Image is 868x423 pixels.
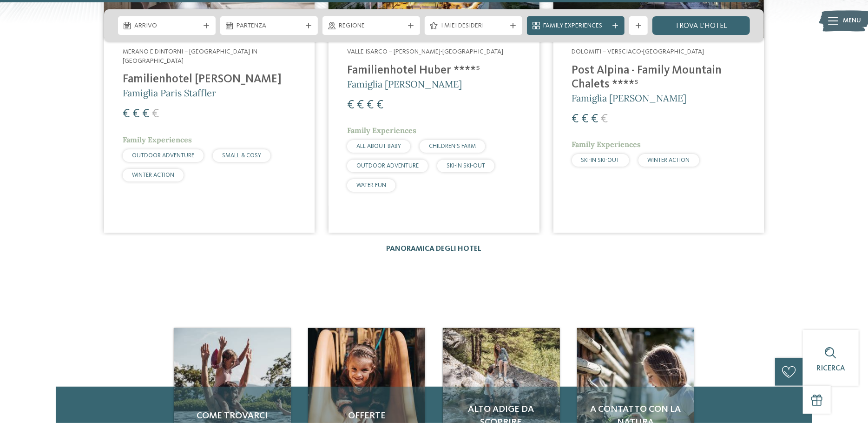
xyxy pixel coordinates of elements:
[347,126,416,135] span: Family Experiences
[572,113,579,125] span: €
[572,48,704,55] span: Dolomiti – Versciaco-[GEOGRAPHIC_DATA]
[123,108,130,120] span: €
[572,140,641,149] span: Family Experiences
[582,113,589,125] span: €
[152,108,159,120] span: €
[237,21,302,31] span: Partenza
[132,108,139,120] span: €
[123,48,257,64] span: Merano e dintorni – [GEOGRAPHIC_DATA] in [GEOGRAPHIC_DATA]
[123,135,192,144] span: Family Experiences
[347,64,520,78] h4: Familienhotel Huber ****ˢ
[347,48,503,55] span: Valle Isarco – [PERSON_NAME]-[GEOGRAPHIC_DATA]
[387,245,482,253] a: Panoramica degli hotel
[447,163,485,169] span: SKI-IN SKI-OUT
[183,410,282,423] span: Come trovarci
[581,157,620,163] span: SKI-IN SKI-OUT
[357,99,364,111] span: €
[347,99,354,111] span: €
[222,153,261,159] span: SMALL & COSY
[134,21,199,31] span: Arrivo
[592,113,598,125] span: €
[601,113,608,125] span: €
[132,153,194,159] span: OUTDOOR ADVENTURE
[132,172,174,178] span: WINTER ACTION
[347,78,462,90] span: Famiglia [PERSON_NAME]
[142,108,149,120] span: €
[339,21,404,31] span: Regione
[317,410,416,423] span: Offerte
[376,99,383,111] span: €
[816,365,845,372] span: Ricerca
[441,21,506,31] span: I miei desideri
[648,157,690,163] span: WINTER ACTION
[572,64,745,92] h4: Post Alpina - Family Mountain Chalets ****ˢ
[652,16,750,35] a: trova l’hotel
[356,143,401,149] span: ALL ABOUT BABY
[356,182,386,188] span: WATER FUN
[429,143,476,149] span: CHILDREN’S FARM
[123,73,296,87] h4: Familienhotel [PERSON_NAME]
[123,87,216,99] span: Famiglia Paris Staffler
[356,163,419,169] span: OUTDOOR ADVENTURE
[543,21,608,31] span: Family Experiences
[367,99,374,111] span: €
[572,92,687,104] span: Famiglia [PERSON_NAME]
